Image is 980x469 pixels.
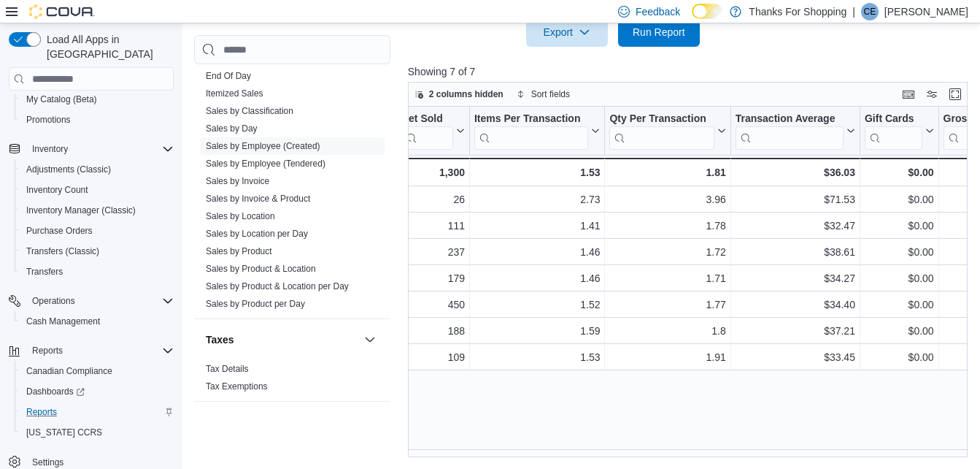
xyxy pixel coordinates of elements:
[864,3,876,20] span: CE
[26,140,74,158] button: Inventory
[20,403,63,421] a: Reports
[206,332,358,347] button: Taxes
[26,140,174,158] span: Inventory
[206,141,320,151] a: Sales by Employee (Created)
[429,88,503,100] span: 2 columns hidden
[26,114,71,126] span: Promotions
[206,71,251,81] a: End Of Day
[26,225,93,237] span: Purchase Orders
[15,221,180,241] button: Purchase Orders
[15,241,180,262] button: Transfers (Classic)
[206,211,275,221] a: Sales by Location
[20,313,106,330] a: Cash Management
[15,180,180,200] button: Inventory Count
[206,140,320,152] span: Sales by Employee (Created)
[20,222,99,240] a: Purchase Orders
[32,345,63,356] span: Reports
[206,106,293,116] a: Sales by Classification
[15,110,180,130] button: Promotions
[633,25,685,39] span: Run Report
[194,360,390,401] div: Taxes
[609,164,725,181] div: 1.81
[15,402,180,422] button: Reports
[15,311,180,332] button: Cash Management
[20,202,174,219] span: Inventory Manager (Classic)
[618,18,700,47] button: Run Report
[20,243,174,260] span: Transfers (Classic)
[26,316,100,327] span: Cash Management
[15,381,180,402] a: Dashboards
[535,18,599,47] span: Export
[26,184,88,196] span: Inventory Count
[15,422,180,443] button: [US_STATE] CCRS
[206,123,258,134] a: Sales by Day
[206,364,249,374] a: Tax Details
[26,205,136,216] span: Inventory Manager (Classic)
[206,123,258,134] span: Sales by Day
[474,164,601,181] div: 1.53
[526,18,608,47] button: Export
[26,386,85,397] span: Dashboards
[20,161,117,178] a: Adjustments (Classic)
[206,245,272,257] span: Sales by Product
[206,193,310,205] span: Sales by Invoice & Product
[206,194,310,204] a: Sales by Invoice & Product
[20,91,174,108] span: My Catalog (Beta)
[206,299,305,309] a: Sales by Product per Day
[194,67,390,319] div: Sales
[206,175,269,187] span: Sales by Invoice
[401,164,465,181] div: 1,300
[32,143,68,155] span: Inventory
[206,176,269,186] a: Sales by Invoice
[26,245,99,257] span: Transfers (Classic)
[408,64,973,79] p: Showing 7 of 7
[20,424,108,441] a: [US_STATE] CCRS
[20,383,174,400] span: Dashboards
[206,332,234,347] h3: Taxes
[900,85,917,103] button: Keyboard shortcuts
[26,292,174,310] span: Operations
[20,263,174,281] span: Transfers
[26,292,81,310] button: Operations
[206,281,349,291] a: Sales by Product & Location per Day
[946,85,964,103] button: Enter fullscreen
[29,4,95,19] img: Cova
[20,362,118,380] a: Canadian Compliance
[861,3,879,20] div: Cliff Evans
[206,381,268,392] a: Tax Exemptions
[15,361,180,381] button: Canadian Compliance
[206,88,263,99] span: Itemized Sales
[26,406,57,418] span: Reports
[206,263,316,275] span: Sales by Product & Location
[865,164,934,181] div: $0.00
[15,200,180,221] button: Inventory Manager (Classic)
[884,3,968,20] p: [PERSON_NAME]
[206,88,263,99] a: Itemized Sales
[206,229,308,239] a: Sales by Location per Day
[3,291,180,311] button: Operations
[15,262,180,282] button: Transfers
[20,263,69,281] a: Transfers
[20,181,94,199] a: Inventory Count
[511,85,576,103] button: Sort fields
[26,365,112,377] span: Canadian Compliance
[206,105,293,117] span: Sales by Classification
[20,313,174,330] span: Cash Management
[361,331,379,348] button: Taxes
[41,32,174,61] span: Load All Apps in [GEOGRAPHIC_DATA]
[409,85,509,103] button: 2 columns hidden
[206,228,308,240] span: Sales by Location per Day
[206,246,272,256] a: Sales by Product
[206,381,268,392] span: Tax Exemptions
[20,161,174,178] span: Adjustments (Classic)
[20,362,174,380] span: Canadian Compliance
[3,340,180,361] button: Reports
[26,342,69,359] button: Reports
[206,70,251,82] span: End Of Day
[692,19,692,20] span: Dark Mode
[26,427,102,438] span: [US_STATE] CCRS
[20,403,174,421] span: Reports
[15,89,180,110] button: My Catalog (Beta)
[692,4,722,19] input: Dark Mode
[20,243,105,260] a: Transfers (Classic)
